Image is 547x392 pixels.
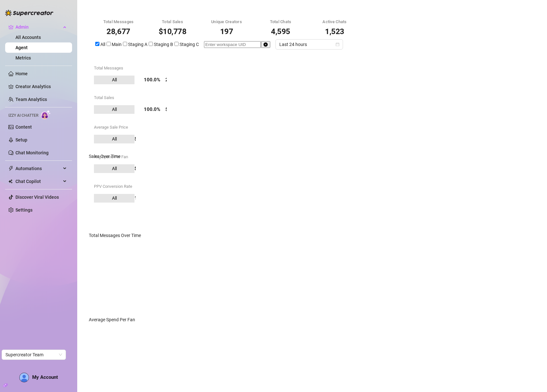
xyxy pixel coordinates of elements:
span: All [100,42,105,47]
span: build [3,383,8,387]
span: calendar [336,42,339,46]
span: Admin [15,22,61,32]
span: crown [8,24,14,30]
input: Staging A [123,42,127,46]
a: Content [15,124,32,130]
div: Unique Creators [207,19,246,25]
div: 100.0% [134,105,160,114]
span: Staging C [180,42,199,47]
input: Staging C [174,42,179,46]
div: 4,595 [261,28,300,35]
div: Total Chats [261,19,300,25]
span: All [94,135,134,144]
img: AI Chatter [41,110,51,119]
input: Main [107,42,111,46]
span: Main [112,42,122,47]
div: Average Sale Price [94,124,134,131]
span: All [94,76,134,85]
span: Last 24 hours [279,40,339,49]
span: Supercreator Team [5,350,62,360]
div: 1,523 [315,28,354,35]
div: Total Sales [153,19,192,25]
img: logo-BBDzfeDw.svg [5,10,53,16]
div: $10,778.34 [165,105,167,114]
div: Total Messages [99,19,138,25]
a: Chat Monitoring [15,150,49,155]
div: Sales Over Time [89,153,249,160]
a: Agent [15,45,28,50]
a: Settings [15,207,32,213]
div: 100.0% [134,76,160,85]
a: Creator Analytics [15,81,67,92]
input: Staging B [149,42,153,46]
img: AD_cMMTxCeTpmN1d5MnKJ1j-_uXZCpTKapSSqNGg4PyXtR_tCW7gZXTNmFz2tpVv9LSyNV7ff1CaS4f4q0HLYKULQOwoM5GQR... [20,373,29,382]
div: Total Sales [94,95,161,101]
button: close-circle [261,41,270,48]
span: thunderbolt [8,166,14,171]
span: Automations [15,163,61,174]
a: Discover Viral Videos [15,195,59,200]
div: Average Spend Per Fan [89,316,249,323]
div: $19.96 [134,135,136,144]
span: Staging B [154,42,173,47]
input: All [95,42,99,46]
a: Home [15,71,28,76]
a: All Accounts [15,35,41,40]
span: close-circle [264,42,268,47]
a: Metrics [15,55,31,60]
a: Team Analytics [15,97,47,102]
img: Chat Copilot [8,179,13,184]
span: Izzy AI Chatter [8,113,38,119]
span: All [94,105,134,114]
input: Enter workspace UID [204,41,261,48]
div: Total Messages Over Time [89,232,249,239]
div: Total Messages [94,65,161,71]
div: 28,677 [99,28,138,35]
a: Setup [15,137,27,142]
div: Active Chats [315,19,354,25]
div: 197 [207,28,246,35]
span: Chat Copilot [15,176,61,187]
div: $10,778 [153,28,192,35]
div: 28,677 [165,76,167,85]
span: My Account [32,374,58,380]
span: Staging A [128,42,147,47]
